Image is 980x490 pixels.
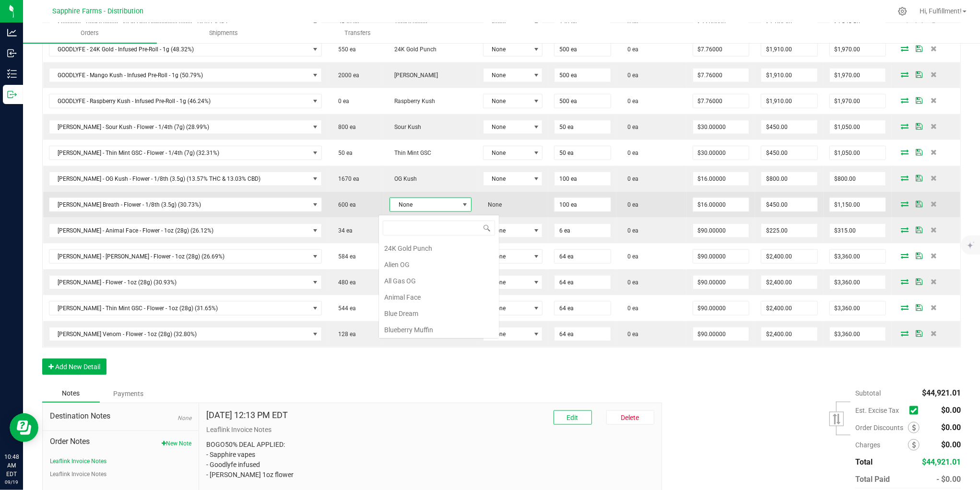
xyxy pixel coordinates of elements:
[693,120,749,134] input: 0
[484,146,530,160] span: None
[23,23,157,43] a: Orders
[830,276,886,289] input: 0
[484,94,530,108] span: None
[912,175,926,181] span: Save Order Detail
[926,46,941,51] span: Delete Order Detail
[693,302,749,315] input: 0
[912,304,926,310] span: Save Order Detail
[761,94,817,108] input: 0
[623,305,638,312] span: 0 ea
[555,120,610,134] input: 0
[49,172,322,186] span: NO DATA FOUND
[855,407,906,414] span: Est. Excise Tax
[912,97,926,103] span: Save Order Detail
[49,43,309,56] span: GOODLYFE - 24K Gold - Infused Pre-Roll - 1g (48.32%)
[693,172,749,186] input: 0
[830,146,886,160] input: 0
[830,224,886,237] input: 0
[49,198,322,212] span: NO DATA FOUND
[922,457,961,467] span: $44,921.01
[693,224,749,237] input: 0
[936,475,961,484] span: - $0.00
[162,439,191,448] button: New Note
[693,276,749,289] input: 0
[855,475,890,484] span: Total Paid
[830,120,886,134] input: 0
[761,120,817,134] input: 0
[49,327,322,341] span: NO DATA FOUND
[926,227,941,233] span: Delete Order Detail
[941,406,961,415] span: $0.00
[926,123,941,129] span: Delete Order Detail
[693,146,749,160] input: 0
[623,331,638,338] span: 0 ea
[177,415,191,421] span: None
[830,198,886,211] input: 0
[926,279,941,284] span: Delete Order Detail
[484,250,530,263] span: None
[623,175,638,182] span: 0 ea
[855,457,873,467] span: Total
[333,331,356,338] span: 128 ea
[909,404,922,417] span: Calculate excise tax
[855,389,881,397] span: Subtotal
[555,43,610,56] input: 0
[621,414,639,421] span: Delete
[761,327,817,341] input: 0
[926,330,941,336] span: Delete Order Detail
[922,388,961,397] span: $44,921.01
[390,150,431,156] span: Thin Mint GSC
[926,175,941,181] span: Delete Order Detail
[49,69,309,82] span: GOODLYFE - Mango Kush - Infused Pre-Roll - 1g (50.79%)
[484,43,530,56] span: None
[333,227,353,234] span: 34 ea
[379,305,499,322] li: Blue Dream
[7,48,17,58] inline-svg: Inbound
[333,46,356,53] span: 550 ea
[926,97,941,103] span: Delete Order Detail
[49,224,309,237] span: [PERSON_NAME] - Animal Face - Flower - 1oz (28g) (26.12%)
[555,146,610,160] input: 0
[623,227,638,234] span: 0 ea
[912,46,926,51] span: Save Order Detail
[623,98,638,105] span: 0 ea
[49,94,322,108] span: NO DATA FOUND
[49,120,309,134] span: [PERSON_NAME] - Sour Kush - Flower - 1/4th (7g) (28.99%)
[484,276,530,289] span: None
[379,322,499,338] li: Blueberry Muffin
[693,250,749,263] input: 0
[623,72,638,79] span: 0 ea
[761,172,817,186] input: 0
[49,94,309,108] span: GOODLYFE - Raspberry Kush - Infused Pre-Roll - 1g (46.24%)
[49,223,322,238] span: NO DATA FOUND
[157,23,291,43] a: Shipments
[912,279,926,284] span: Save Order Detail
[49,120,322,134] span: NO DATA FOUND
[333,98,349,105] span: 0 ea
[49,302,309,315] span: [PERSON_NAME] - Thin Mint GSC - Flower - 1oz (28g) (31.65%)
[554,410,592,425] button: Edit
[390,198,459,211] span: None
[49,172,309,186] span: [PERSON_NAME] - OG Kush - Flower - 1/8th (3.5g) (13.57% THC & 13.03% CBD)
[49,68,322,82] span: NO DATA FOUND
[761,276,817,289] input: 0
[912,71,926,77] span: Save Order Detail
[484,172,530,186] span: None
[49,276,309,289] span: [PERSON_NAME] - Flower - 1oz (28g) (30.93%)
[49,250,309,263] span: [PERSON_NAME] - [PERSON_NAME] - Flower - 1oz (28g) (26.69%)
[761,198,817,211] input: 0
[10,413,38,442] iframe: Resource center
[390,124,421,130] span: Sour Kush
[941,440,961,449] span: $0.00
[206,425,654,435] p: Leaflink Invoice Notes
[830,43,886,56] input: 0
[555,302,610,315] input: 0
[855,424,908,432] span: Order Discounts
[484,302,530,315] span: None
[897,7,909,16] div: Manage settings
[49,198,309,211] span: [PERSON_NAME] Breath - Flower - 1/8th (3.5g) (30.73%)
[941,423,961,432] span: $0.00
[7,28,17,37] inline-svg: Analytics
[606,410,654,425] button: Delete
[555,94,610,108] input: 0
